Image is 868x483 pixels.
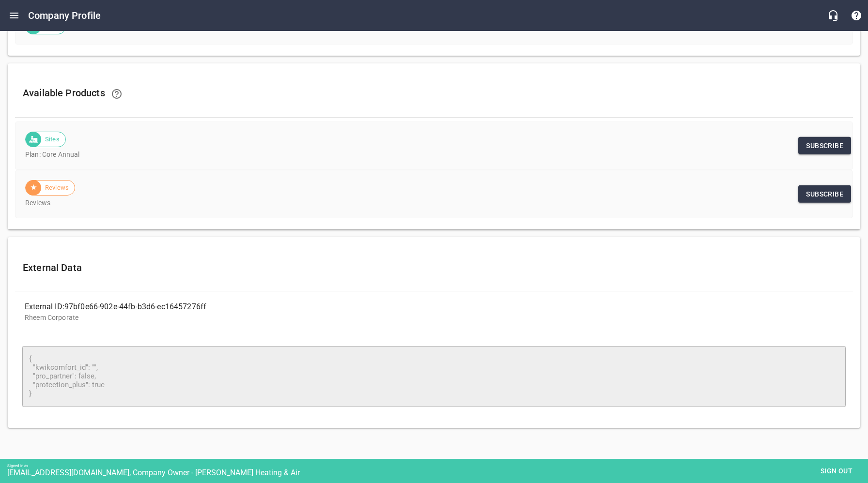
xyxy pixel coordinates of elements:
[845,4,868,27] button: Support Portal
[798,185,851,203] a: Subscribe
[7,464,868,468] div: Signed in as
[105,82,128,106] a: Learn how to upgrade and downgrade your Products
[23,82,845,106] h6: Available Products
[7,468,868,477] div: [EMAIL_ADDRESS][DOMAIN_NAME], Company Owner - [PERSON_NAME] Heating & Air
[29,355,839,398] textarea: { "kwikcomfort_id": "", "pro_partner": false, "protection_plus": true }
[2,4,26,27] button: Open drawer
[25,313,843,323] p: Rheem Corporate
[806,188,843,200] span: Subscribe
[816,465,857,477] span: Sign out
[25,198,835,208] p: Reviews
[28,8,101,23] h6: Company Profile
[23,260,845,275] h6: External Data
[798,137,851,155] a: Subscribe
[25,150,835,160] p: Plan: Core Annual
[25,180,75,196] div: Reviews
[806,140,843,152] span: Subscribe
[821,4,845,27] button: Live Chat
[25,132,66,147] div: Sites
[812,462,861,480] button: Sign out
[39,183,75,193] span: Reviews
[25,301,434,313] div: External ID: 97bf0e66-902e-44fb-b3d6-ec16457276ff
[39,135,65,144] span: Sites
